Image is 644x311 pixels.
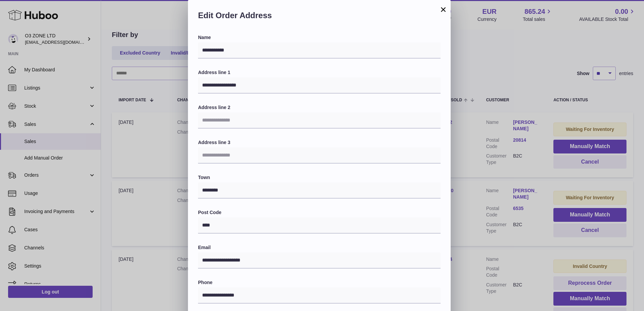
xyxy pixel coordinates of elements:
[198,244,441,251] label: Email
[198,69,441,76] label: Address line 1
[198,10,441,24] h2: Edit Order Address
[198,279,441,286] label: Phone
[198,34,441,41] label: Name
[439,5,447,13] button: ×
[198,209,441,216] label: Post Code
[198,104,441,111] label: Address line 2
[198,174,441,181] label: Town
[198,139,441,146] label: Address line 3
